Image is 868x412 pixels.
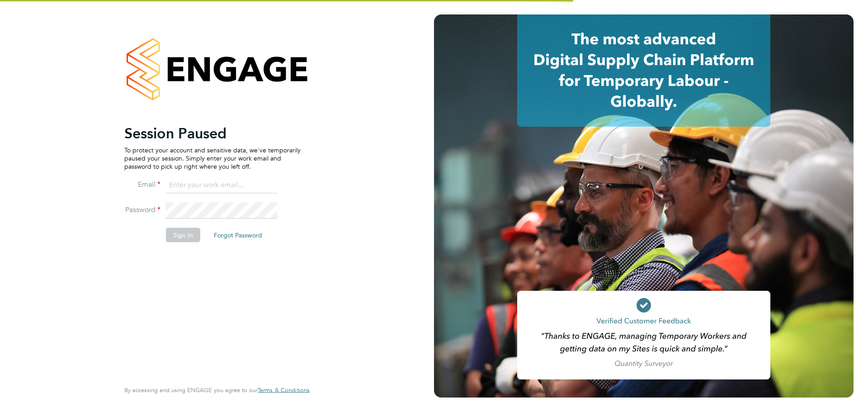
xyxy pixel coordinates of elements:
p: To protect your account and sensitive data, we've temporarily paused your session. Simply enter y... [124,146,301,170]
input: Enter your work email... [166,177,278,194]
label: Password [124,205,160,214]
label: Email [124,180,160,189]
a: Terms & Conditions [258,387,310,394]
h2: Session Paused [124,124,301,142]
button: Sign In [166,227,200,242]
span: Terms & Conditions [258,386,310,394]
span: By accessing and using ENGAGE you agree to our [124,386,310,394]
button: Forgot Password [207,227,269,242]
